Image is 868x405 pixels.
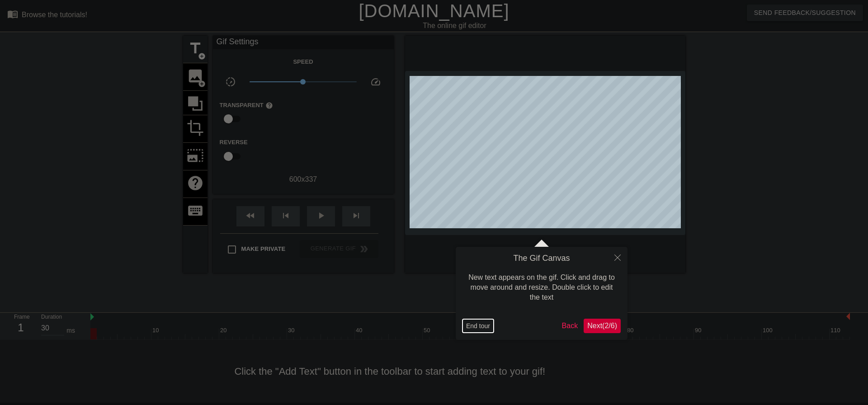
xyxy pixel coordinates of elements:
h4: The Gif Canvas [462,254,621,264]
button: Close [608,247,627,268]
button: End tour [462,319,494,333]
button: Back [558,319,582,333]
div: New text appears on the gif. Click and drag to move around and resize. Double click to edit the text [462,264,621,312]
button: Next [584,319,621,333]
span: Next ( 2 / 6 ) [587,322,617,330]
